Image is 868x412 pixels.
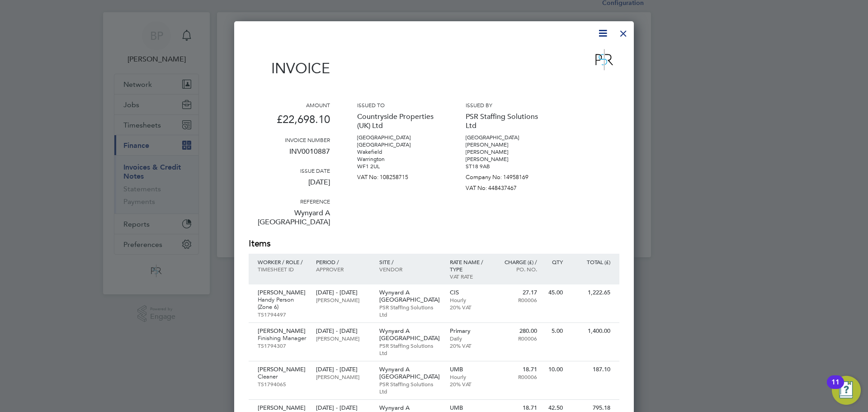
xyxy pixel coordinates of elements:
p: Vendor [379,265,441,273]
h1: Invoice [249,60,330,77]
p: QTY [546,258,563,265]
p: UMB [450,366,489,373]
p: 5.00 [546,327,563,335]
p: [DATE] [249,174,330,198]
p: Company No: 14958169 [466,170,547,181]
p: CIS [450,289,489,296]
p: [PERSON_NAME] [258,404,307,412]
div: 11 [831,382,840,394]
p: £22,698.10 [249,109,330,136]
p: [PERSON_NAME] [258,327,307,335]
p: 42.50 [546,404,563,412]
p: [PERSON_NAME] [466,156,547,163]
p: UMB [450,404,489,412]
p: Rate name / type [450,258,489,273]
p: VAT No: 108258715 [357,170,439,181]
p: 10.00 [546,366,563,373]
h3: Amount [249,101,330,109]
p: [GEOGRAPHIC_DATA] [357,134,439,141]
p: 20% VAT [450,380,489,388]
h3: Reference [249,198,330,205]
p: VAT rate [450,273,489,280]
p: TS1794497 [258,311,307,318]
p: Primary [450,327,489,335]
p: [PERSON_NAME] [316,296,370,303]
p: Hourly [450,296,489,303]
p: [PERSON_NAME] [258,289,307,296]
h2: Items [249,237,619,250]
h3: Issued by [466,101,547,109]
p: VAT No: 448437467 [466,181,547,192]
p: ST18 9AB [466,163,547,170]
p: Approver [316,265,370,273]
p: Cleaner [258,373,307,380]
p: [DATE] - [DATE] [316,327,370,335]
p: PSR Staffing Solutions Ltd [379,380,441,395]
p: R00006 [498,373,537,380]
p: Wakefield [357,148,439,156]
p: 18.71 [498,404,537,412]
p: [PERSON_NAME] [316,373,370,380]
p: Wynyard A [GEOGRAPHIC_DATA] [249,205,330,237]
h3: Invoice number [249,136,330,143]
p: Wynyard A [GEOGRAPHIC_DATA] [379,289,441,303]
p: PSR Staffing Solutions Ltd [379,303,441,318]
p: 45.00 [546,289,563,296]
h3: Issued to [357,101,439,109]
h3: Issue date [249,167,330,174]
p: Wynyard A [GEOGRAPHIC_DATA] [379,327,441,342]
p: Period / [316,258,370,265]
p: 20% VAT [450,303,489,311]
p: [DATE] - [DATE] [316,289,370,296]
img: psrsolutions-logo-remittance.png [590,46,619,73]
p: Po. No. [498,265,537,273]
p: [PERSON_NAME] [316,335,370,342]
p: R00006 [498,296,537,303]
p: Warrington [357,156,439,163]
p: 280.00 [498,327,537,335]
p: PSR Staffing Solutions Ltd [466,109,547,134]
p: Daily [450,335,489,342]
p: Charge (£) / [498,258,537,265]
p: [PERSON_NAME] [258,366,307,373]
p: Wynyard A [GEOGRAPHIC_DATA] [379,366,441,380]
p: Timesheet ID [258,265,307,273]
p: [DATE] - [DATE] [316,366,370,373]
p: R00006 [498,335,537,342]
p: Site / [379,258,441,265]
p: 795.18 [572,404,610,412]
p: [GEOGRAPHIC_DATA][PERSON_NAME] [466,134,547,148]
p: 20% VAT [450,342,489,349]
p: Countryside Properties (UK) Ltd [357,109,439,134]
p: Total (£) [572,258,610,265]
p: [GEOGRAPHIC_DATA] [357,141,439,148]
p: 18.71 [498,366,537,373]
p: 187.10 [572,366,610,373]
p: 27.17 [498,289,537,296]
p: [PERSON_NAME] [466,148,547,156]
button: Open Resource Center, 11 new notifications [832,376,861,405]
p: 1,400.00 [572,327,610,335]
p: [DATE] - [DATE] [316,404,370,412]
p: TS1794307 [258,342,307,349]
p: Handy Person (Zone 6) [258,296,307,311]
p: 1,222.65 [572,289,610,296]
p: Worker / Role / [258,258,307,265]
p: PSR Staffing Solutions Ltd [379,342,441,356]
p: Hourly [450,373,489,380]
p: Finishing Manager [258,335,307,342]
p: TS1794065 [258,380,307,388]
p: WF1 2UL [357,163,439,170]
p: INV0010887 [249,143,330,167]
